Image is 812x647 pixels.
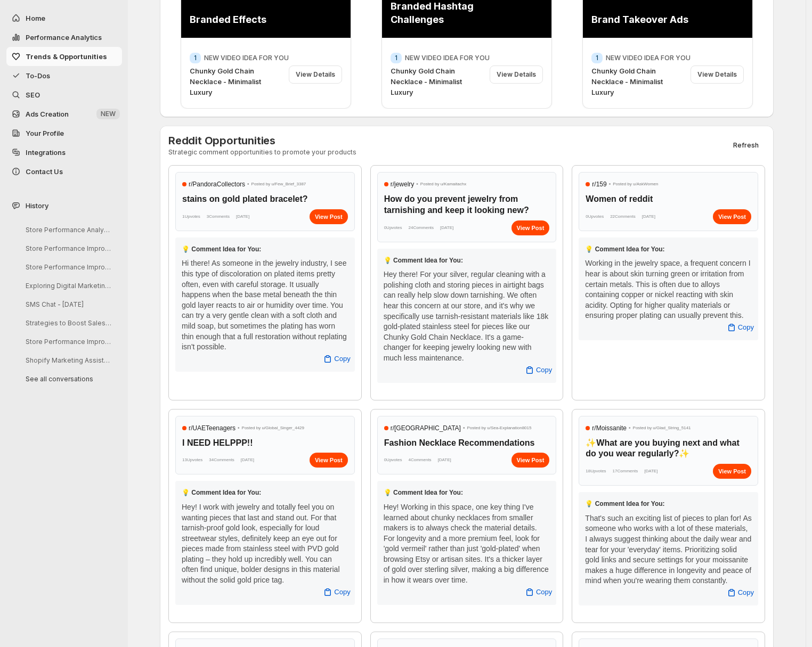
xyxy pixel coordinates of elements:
span: r/ PandoraCollectors [189,179,245,190]
span: Ads Creation [26,110,69,118]
p: Chunky Gold Chain Necklace - Minimalist Luxury [190,65,285,97]
span: Copy [334,354,350,364]
a: SEO [6,85,122,104]
span: 1 Upvotes [182,211,200,222]
button: Home [6,9,122,28]
span: 1 [596,54,598,62]
button: To-Dos [6,66,122,85]
button: Store Performance Improvement Strategy Session [17,240,118,257]
span: 1 [395,54,397,62]
span: [DATE] [236,211,249,222]
p: NEW VIDEO IDEA FOR YOU [204,54,289,62]
div: That's such an exciting list of pieces to plan for! As someone who works with a lot of these mate... [585,513,752,586]
span: Trends & Opportunities [26,52,107,61]
span: r/ 159 [592,179,606,190]
span: Performance Analytics [26,33,102,42]
span: History [26,200,48,211]
h3: stains on gold plated bracelet? [182,194,348,205]
span: 4 Comments [408,455,431,465]
span: • [238,423,240,433]
p: Chunky Gold Chain Necklace - Minimalist Luxury [391,65,485,97]
span: SEO [26,91,40,99]
span: 34 Comments [209,455,234,465]
div: Hey there! For your silver, regular cleaning with a polishing cloth and storing pieces in airtigh... [384,269,550,363]
h3: How do you prevent jewelry from tarnishing and keep it looking new? [384,194,550,216]
span: r/ jewelry [391,179,415,190]
span: • [463,423,465,433]
button: Copy [316,350,356,367]
span: [DATE] [241,455,254,465]
p: Strategic comment opportunities to promote your products [168,148,356,157]
button: Ads Creation [6,104,122,124]
span: 22 Comments [610,211,636,222]
span: • [609,179,611,190]
h3: Reddit Opportunities [168,134,356,147]
span: 1 [194,54,197,62]
span: • [416,179,418,190]
a: View Post [310,209,348,224]
button: Performance Analytics [6,28,122,47]
div: View Post [310,453,348,468]
button: Store Performance Improvement Analysis Steps [17,333,118,350]
h3: I NEED HELPPP!! [182,438,348,449]
a: View Post [713,464,751,479]
h3: Women of reddit [586,194,751,205]
span: r/ [GEOGRAPHIC_DATA] [391,423,461,433]
span: Your Profile [26,129,64,137]
span: • [247,179,249,190]
span: 0 Upvotes [384,455,402,465]
button: Copy [720,584,760,601]
span: 💡 Comment Idea for You: [384,257,463,264]
span: [DATE] [440,223,453,233]
span: To-Dos [26,71,50,80]
span: Posted by u/ Kamaitachx [420,179,466,190]
p: Chunky Gold Chain Necklace - Minimalist Luxury [591,65,686,97]
span: Contact Us [26,167,63,176]
span: Copy [738,587,754,598]
h3: ✨️What are you buying next and what do you wear regularly?✨️ [586,438,751,460]
span: 💡 Comment Idea for You: [182,245,261,253]
span: • [629,423,631,433]
button: Store Performance Analysis and Suggestions [17,222,118,238]
button: Strategies to Boost Sales Next Week [17,315,118,331]
span: Integrations [26,148,66,157]
span: NEW [101,110,116,118]
a: Your Profile [6,124,122,143]
span: Posted by u/ Glad_String_5141 [633,423,691,433]
button: Contact Us [6,162,122,181]
a: View Post [511,453,550,468]
span: Copy [334,587,350,597]
span: 24 Comments [408,223,434,233]
div: View Post [713,209,751,224]
button: Shopify Marketing Assistant Onboarding [17,352,118,368]
button: Copy [316,584,356,601]
a: Integrations [6,143,122,162]
button: Refresh [727,138,765,153]
span: 💡 Comment Idea for You: [384,489,463,496]
span: r/ Moissanite [592,423,627,433]
span: Copy [536,587,552,597]
span: 17 Comments [613,466,638,477]
button: Exploring Digital Marketing Strategies [17,277,118,294]
div: View Details [691,65,744,84]
span: Posted by u/ AskWomen [613,179,658,190]
span: Home [26,14,45,22]
button: SMS Chat - [DATE] [17,296,118,313]
span: Posted by u/ Global_Singer_4429 [242,423,304,433]
div: Hi there! As someone in the jewelry industry, I see this type of discoloration on plated items pr... [182,258,348,352]
span: 18 Upvotes [586,466,606,477]
span: 3 Comments [207,211,230,222]
p: NEW VIDEO IDEA FOR YOU [405,54,490,62]
button: Store Performance Improvement Analysis [17,259,118,275]
p: NEW VIDEO IDEA FOR YOU [606,54,691,62]
button: Copy [518,584,558,601]
div: View Details [289,65,342,84]
span: [DATE] [438,455,451,465]
div: Working in the jewelry space, a frequent concern I hear is about skin turning green or irritation... [585,258,752,321]
div: View Details [490,65,543,84]
span: [DATE] [642,211,655,222]
span: 💡 Comment Idea for You: [182,489,261,496]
